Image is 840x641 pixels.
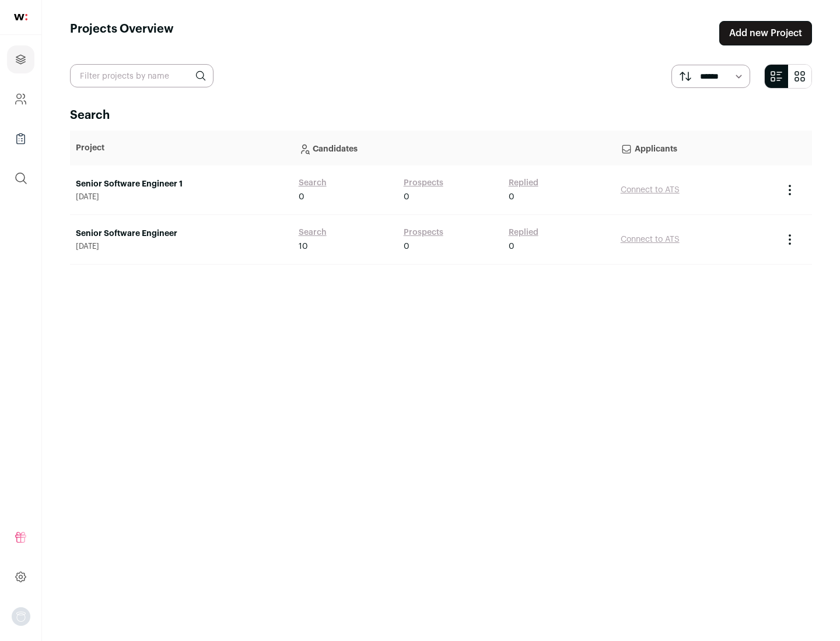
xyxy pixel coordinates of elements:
[12,607,30,626] button: Open dropdown
[299,241,308,252] span: 10
[7,125,34,153] a: Company Lists
[783,233,797,246] button: Project Actions
[404,241,409,252] span: 0
[70,21,174,45] h1: Projects Overview
[76,192,287,202] span: [DATE]
[509,191,514,203] span: 0
[76,142,287,154] p: Project
[509,177,538,189] a: Replied
[621,235,680,244] a: Connect to ATS
[404,191,409,203] span: 0
[7,85,34,113] a: Company and ATS Settings
[299,191,304,203] span: 0
[404,227,443,238] a: Prospects
[76,228,287,240] a: Senior Software Engineer
[76,178,287,190] a: Senior Software Engineer 1
[12,607,30,626] img: nopic.png
[14,14,27,20] img: wellfound-shorthand-0d5821cbd27db2630d0214b213865d53afaa358527fdda9d0ea32b1df1b89c2c.svg
[509,227,538,238] a: Replied
[719,21,812,45] a: Add new Project
[509,241,514,252] span: 0
[76,242,287,251] span: [DATE]
[299,227,327,238] a: Search
[299,136,609,160] p: Candidates
[404,177,443,189] a: Prospects
[70,64,213,87] input: Filter projects by name
[7,45,34,73] a: Projects
[621,136,771,160] p: Applicants
[783,183,797,197] button: Project Actions
[621,186,680,194] a: Connect to ATS
[70,107,812,124] h2: Search
[299,177,327,189] a: Search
